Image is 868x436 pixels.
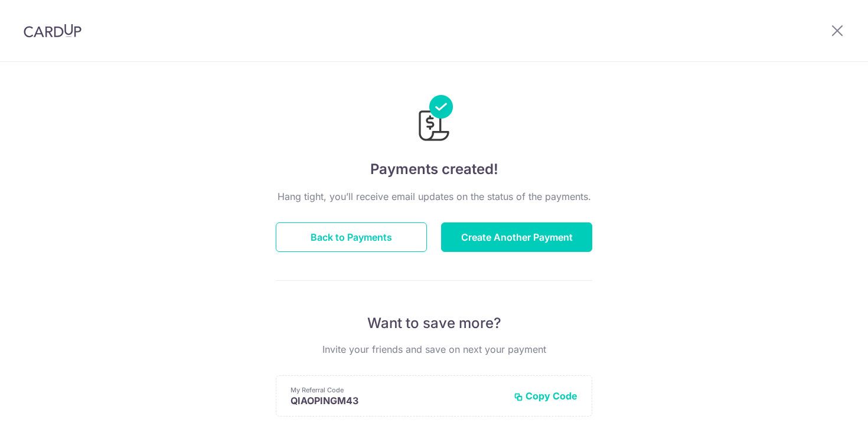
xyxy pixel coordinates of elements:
p: Hang tight, you’ll receive email updates on the status of the payments. [276,189,592,204]
h4: Payments created! [276,159,592,180]
button: Create Another Payment [441,222,592,252]
p: My Referral Code [291,385,504,395]
p: Invite your friends and save on next your payment [276,342,592,356]
button: Back to Payments [276,222,427,252]
p: QIAOPINGM43 [291,395,504,407]
img: CardUp [24,24,81,38]
button: Copy Code [514,390,577,402]
img: Payments [415,95,453,145]
p: Want to save more? [276,314,592,333]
